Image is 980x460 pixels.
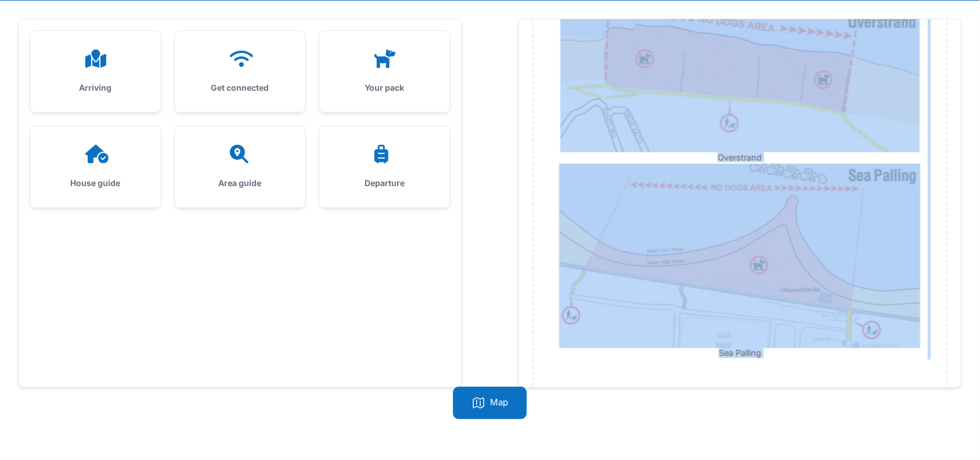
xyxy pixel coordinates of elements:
h3: Area guide [193,177,287,189]
img: ykifedtii9ty7x31gg330p4vly4k [559,164,920,348]
a: Area guide [175,126,305,208]
figcaption: Sea Palling [552,348,928,358]
h3: Arriving [49,82,142,94]
a: Get connected [175,31,305,112]
h3: House guide [49,177,142,189]
h3: Departure [338,177,431,189]
a: Departure [319,126,450,208]
h3: Get connected [193,82,287,94]
a: House guide [30,126,161,208]
a: Arriving [30,31,161,112]
p: Map [491,396,509,410]
a: Your pack [319,31,450,112]
figcaption: Overstrand [552,152,928,162]
h3: Your pack [338,82,431,94]
img: phiwdu4ojlwpcprf58wetmfq4owt [560,10,920,152]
